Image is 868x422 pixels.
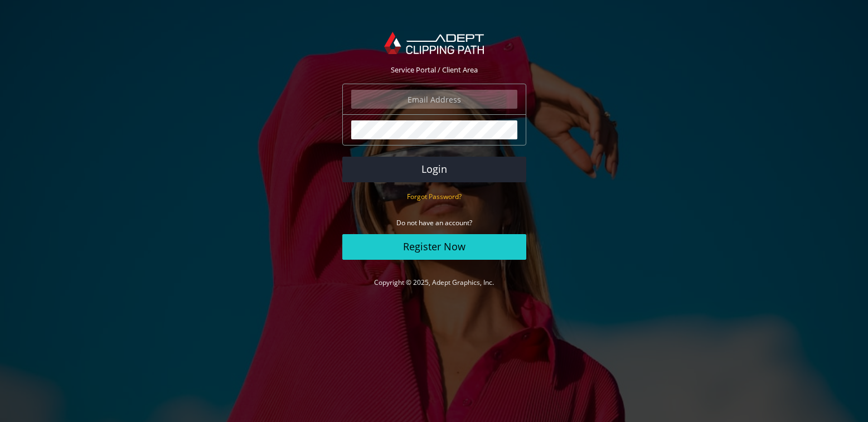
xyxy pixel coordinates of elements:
[351,90,517,109] input: Email Address
[384,32,484,54] img: Adept Graphics
[396,218,472,227] small: Do not have an account?
[391,65,478,75] span: Service Portal / Client Area
[407,191,462,201] a: Forgot Password?
[342,157,526,182] button: Login
[374,278,494,287] a: Copyright © 2025, Adept Graphics, Inc.
[342,234,526,260] a: Register Now
[407,192,462,201] small: Forgot Password?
